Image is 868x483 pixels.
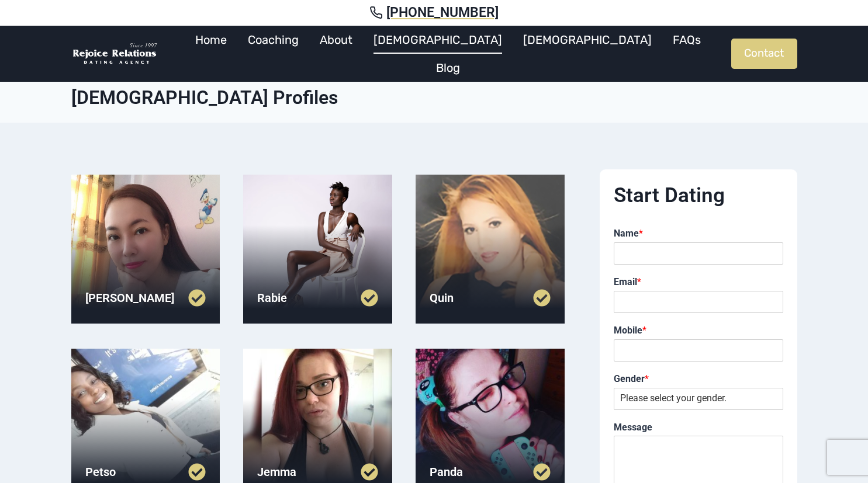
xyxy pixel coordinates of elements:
label: Name [614,228,783,240]
nav: Primary [165,26,731,82]
label: Message [614,422,783,434]
a: About [309,26,363,54]
label: Gender [614,373,783,385]
a: Contact [731,39,797,69]
label: Mobile [614,325,783,337]
h2: Start Dating [614,183,783,208]
h1: [DEMOGRAPHIC_DATA] Profiles [71,86,797,109]
a: [PHONE_NUMBER] [14,5,854,21]
label: Email [614,276,783,289]
a: [DEMOGRAPHIC_DATA] [363,26,513,54]
a: Blog [426,54,471,82]
img: Rejoice Relations [71,42,159,66]
a: Home [185,26,237,54]
span: [PHONE_NUMBER] [386,5,499,21]
input: Mobile [614,339,783,362]
a: FAQs [662,26,711,54]
a: Coaching [237,26,309,54]
a: [DEMOGRAPHIC_DATA] [513,26,662,54]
